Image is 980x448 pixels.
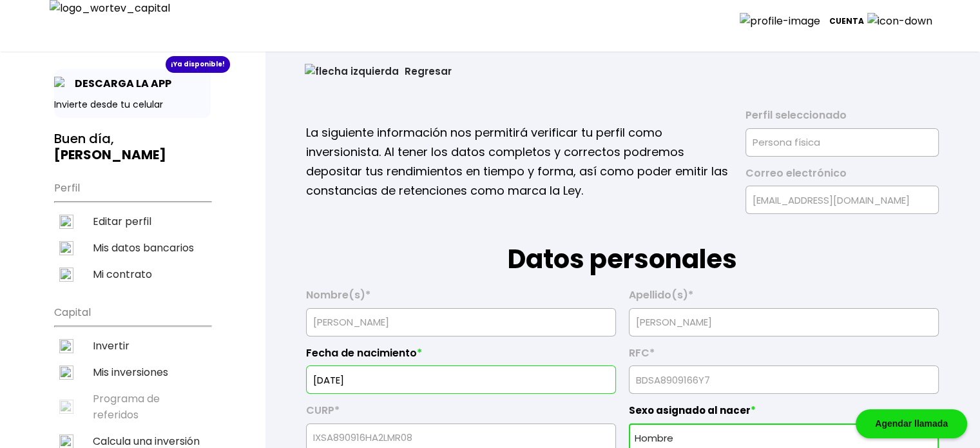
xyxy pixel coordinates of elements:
[745,109,939,128] label: Perfil seleccionado
[306,404,616,424] label: CURP
[829,12,864,31] p: Cuenta
[312,366,610,393] input: DD/MM/AAAA
[54,173,211,287] ul: Perfil
[59,241,73,255] img: datos-icon.svg
[59,268,73,282] img: contrato-icon.svg
[54,131,211,163] h3: Buen día,
[629,289,939,308] label: Apellido(s)
[54,235,211,261] a: Mis datos bancarios
[59,339,73,353] img: invertir-icon.svg
[54,208,211,235] a: Editar perfil
[54,261,211,287] a: Mi contrato
[306,214,939,278] h1: Datos personales
[285,54,471,88] button: Regresar
[306,123,728,200] p: La siguiente información nos permitirá verificar tu perfil como inversionista. Al tener los datos...
[54,333,211,359] a: Invertir
[629,404,939,424] label: Sexo asignado al nacer
[68,75,171,92] p: DESCARGA LA APP
[745,167,939,186] label: Correo electrónico
[54,77,68,91] img: app-icon
[166,56,230,73] div: ¡Ya disponible!
[59,365,73,380] img: inversiones-icon.svg
[305,64,399,79] img: flecha izquierda
[54,98,211,112] p: Invierte desde tu celular
[285,54,959,88] a: flecha izquierdaRegresar
[306,347,616,366] label: Fecha de nacimiento
[864,13,941,29] img: icon-down
[856,409,967,438] div: Agendar llamada
[306,289,616,308] label: Nombre(s)
[54,146,166,164] b: [PERSON_NAME]
[54,359,211,385] a: Mis inversiones
[740,13,829,29] img: profile-image
[59,215,73,229] img: editar-icon.svg
[629,347,939,366] label: RFC
[635,366,933,393] input: 13 caracteres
